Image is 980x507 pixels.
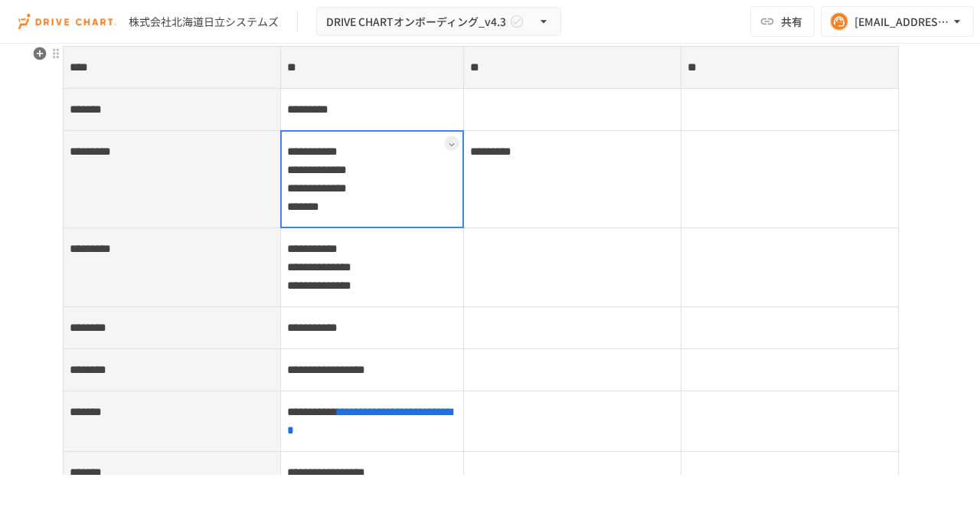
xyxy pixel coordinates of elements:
[129,14,279,30] div: 株式会社北海道日立システムズ
[18,9,116,34] img: i9VDDS9JuLRLX3JIUyK59LcYp6Y9cayLPHs4hOxMB9W
[781,13,802,30] span: 共有
[326,12,506,31] span: DRIVE CHARTオンボーディング_v4.3
[854,12,949,31] div: [EMAIL_ADDRESS][DOMAIN_NAME]
[750,6,815,37] button: 共有
[821,6,974,37] button: [EMAIL_ADDRESS][DOMAIN_NAME]
[316,7,561,37] button: DRIVE CHARTオンボーディング_v4.3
